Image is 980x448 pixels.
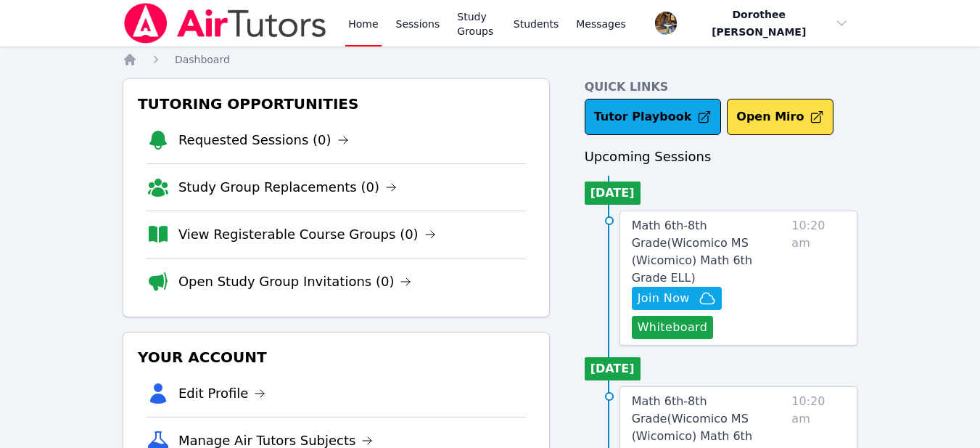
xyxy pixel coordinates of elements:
li: [DATE] [585,357,641,380]
span: Join Now [638,290,690,307]
a: Math 6th-8th Grade(Wicomico MS (Wicomico) Math 6th Grade ELL) [632,217,786,287]
h4: Quick Links [585,78,858,96]
h3: Tutoring Opportunities [135,91,538,117]
h3: Your Account [135,344,538,370]
nav: Breadcrumb [123,52,857,67]
span: 10:20 am [791,217,845,339]
li: [DATE] [585,182,641,205]
a: Study Group Replacements (0) [178,177,397,197]
button: Open Miro [727,99,833,135]
span: Dashboard [175,54,230,65]
a: Edit Profile [178,383,266,404]
span: Messages [576,17,626,31]
button: Join Now [632,287,722,310]
h3: Upcoming Sessions [585,147,858,167]
a: View Registerable Course Groups (0) [178,224,436,245]
a: Open Study Group Invitations (0) [178,272,412,292]
a: Tutor Playbook [585,99,722,135]
a: Requested Sessions (0) [178,130,349,150]
span: Math 6th-8th Grade ( Wicomico MS (Wicomico) Math 6th Grade ELL ) [632,219,752,285]
a: Dashboard [175,52,230,67]
img: Air Tutors [123,3,328,44]
button: Whiteboard [632,316,714,339]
